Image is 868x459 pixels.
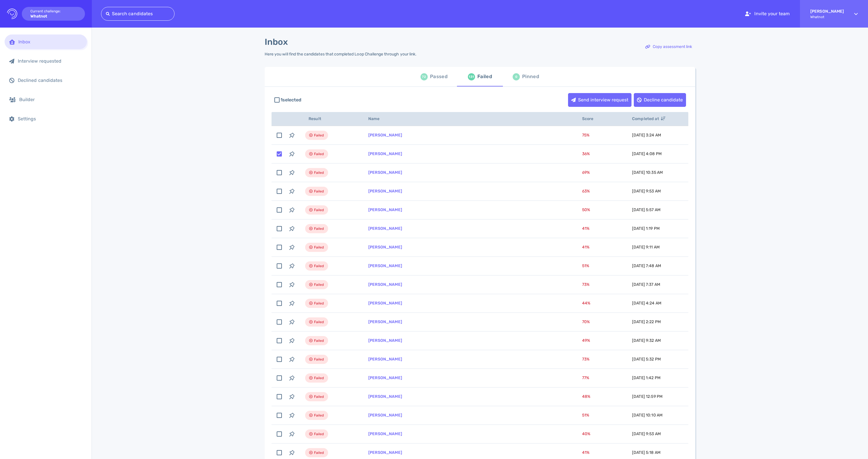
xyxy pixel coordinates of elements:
span: [DATE] 10:35 AM [632,170,663,175]
span: Failed [314,356,324,363]
span: 49 % [582,338,590,343]
span: Failed [314,300,324,307]
span: Failed [314,188,324,195]
a: [PERSON_NAME] [368,263,402,268]
span: Failed [314,207,324,213]
span: 1 selected [280,97,301,103]
strong: [PERSON_NAME] [810,9,844,14]
span: 44 % [582,301,590,306]
span: 75 % [582,133,590,138]
a: [PERSON_NAME] [368,189,402,194]
a: [PERSON_NAME] [368,301,402,306]
span: Failed [314,337,324,344]
span: [DATE] 7:48 AM [632,263,661,268]
div: Send interview request [568,93,631,107]
span: [DATE] 7:37 AM [632,282,660,287]
a: [PERSON_NAME] [368,319,402,324]
span: Failed [314,319,324,325]
span: [DATE] 5:32 PM [632,357,661,362]
a: [PERSON_NAME] [368,282,402,287]
span: [DATE] 9:11 AM [632,245,660,250]
a: [PERSON_NAME] [368,151,402,156]
span: Whatnot [810,15,844,19]
a: [PERSON_NAME] [368,226,402,231]
span: 63 % [582,189,590,194]
a: [PERSON_NAME] [368,207,402,212]
span: 50 % [582,207,590,212]
a: [PERSON_NAME] [368,413,402,418]
span: Failed [314,132,324,139]
div: Declined candidates [18,78,82,83]
span: Failed [314,244,324,251]
span: [DATE] 10:10 AM [632,413,662,418]
span: 70 % [582,319,590,324]
th: Result [298,112,361,126]
span: Failed [314,151,324,157]
div: Passed [430,72,447,81]
span: 48 % [582,394,590,399]
a: [PERSON_NAME] [368,394,402,399]
a: [PERSON_NAME] [368,375,402,380]
div: Interview requested [18,58,82,64]
span: 40 % [582,431,590,436]
a: [PERSON_NAME] [368,245,402,250]
div: Builder [19,97,82,102]
div: Inbox [18,39,82,45]
span: [DATE] 1:19 PM [632,226,660,231]
span: 73 % [582,282,590,287]
span: 41 % [582,450,590,455]
button: Copy assessment link [642,40,695,54]
span: 36 % [582,151,590,156]
span: [DATE] 3:24 AM [632,133,661,138]
div: Copy assessment link [642,40,695,53]
a: [PERSON_NAME] [368,431,402,436]
span: Failed [314,375,324,381]
div: Pinned [522,72,539,81]
span: [DATE] 2:22 PM [632,319,661,324]
span: Name [368,116,386,121]
div: Decline candidate [634,93,686,107]
a: [PERSON_NAME] [368,450,402,455]
span: [DATE] 4:08 PM [632,151,662,156]
button: Decline candidate [634,93,686,107]
div: 131 [468,73,475,80]
span: Score [582,116,600,121]
span: [DATE] 9:53 AM [632,431,661,436]
span: Failed [314,412,324,419]
span: [DATE] 9:32 AM [632,338,661,343]
div: 0 [513,73,520,80]
span: [DATE] 1:42 PM [632,375,660,380]
div: 72 [421,73,428,80]
span: 77 % [582,375,589,380]
span: 51 % [582,263,589,268]
span: Failed [314,431,324,437]
a: [PERSON_NAME] [368,357,402,362]
div: Failed [477,72,492,81]
span: 73 % [582,357,590,362]
span: [DATE] 9:53 AM [632,189,661,194]
span: [DATE] 12:59 PM [632,394,662,399]
div: Here you will find the candidates that completed Loop Challenge through your link. [265,52,416,57]
span: Failed [314,449,324,456]
span: Failed [314,263,324,269]
span: Failed [314,393,324,400]
span: 41 % [582,245,590,250]
a: [PERSON_NAME] [368,133,402,138]
button: Send interview request [568,93,631,107]
span: [DATE] 4:24 AM [632,301,661,306]
span: [DATE] 5:18 AM [632,450,660,455]
span: 41 % [582,226,590,231]
span: Completed at [632,116,665,121]
span: Failed [314,225,324,232]
a: [PERSON_NAME] [368,338,402,343]
span: 69 % [582,170,590,175]
span: 51 % [582,413,589,418]
span: Failed [314,281,324,288]
div: Settings [18,116,82,122]
h1: Inbox [265,37,288,47]
span: Failed [314,169,324,176]
span: [DATE] 5:57 AM [632,207,660,212]
a: [PERSON_NAME] [368,170,402,175]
